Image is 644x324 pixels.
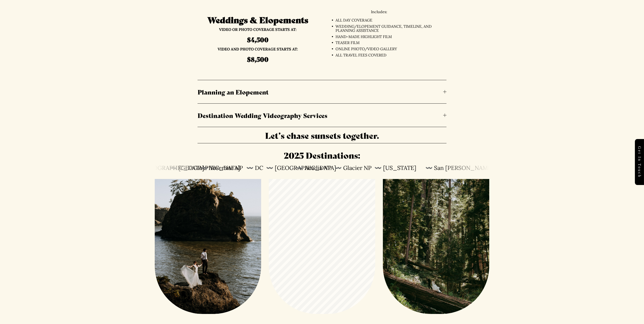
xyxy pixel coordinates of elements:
tspan: Yosemite NP [209,164,243,172]
strong: $4,500 [247,35,269,44]
button: Planning an Elopement [198,80,447,103]
p: ALL DAY COVERAGE [336,18,432,22]
tspan: 〰️ [374,164,382,172]
tspan: [US_STATE] [383,164,417,172]
strong: $8,500 [247,55,269,63]
strong: VIDEO OR PHOTO COVERAGE STARTS AT: [219,27,297,32]
tspan: 〰️ [266,164,273,172]
h2: 2025 Destinations: [198,150,447,161]
p: ONLINE PHOTO/VIDEO GALLERY [336,47,432,51]
tspan: 〰️ [170,164,177,172]
tspan: San [PERSON_NAME] Capistrano [434,164,524,172]
strong: Weddings & Elopements [207,13,308,26]
strong: VIDEO AND PHOTO COVERAGE STARTS AT: [218,47,298,51]
span: Destination Wedding Videography Services [198,111,443,120]
span: Planning an Elopement [198,87,443,96]
tspan: 〰️ [246,164,253,172]
tspan: Glacier NP [343,164,372,172]
p: WEDDING/ELOPEMENT GUIDANCE, TIMELINE, AND PLANNING ASSISTANCE [336,24,432,33]
h2: Let’s chase sunsets together. [155,130,490,141]
tspan: [GEOGRAPHIC_DATA] [275,164,336,172]
a: Get in touch [635,139,644,185]
button: Destination Wedding Videography Services [198,104,447,127]
tspan: Acadia NP [304,164,331,172]
p: Includes: [326,10,432,14]
tspan: 〰️ [296,164,303,172]
tspan: 〰️ [335,164,342,172]
tspan: [GEOGRAPHIC_DATA] [179,164,240,172]
tspan: 〰️ [426,164,433,172]
p: ALL TRAVEL FEES COVERED [336,53,432,57]
p: HAND-MADE HIGHLIGHT FILM [336,35,432,39]
tspan: 〰️ [201,164,208,172]
p: TEASER FILM [336,41,432,45]
tspan: DC [255,164,263,172]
